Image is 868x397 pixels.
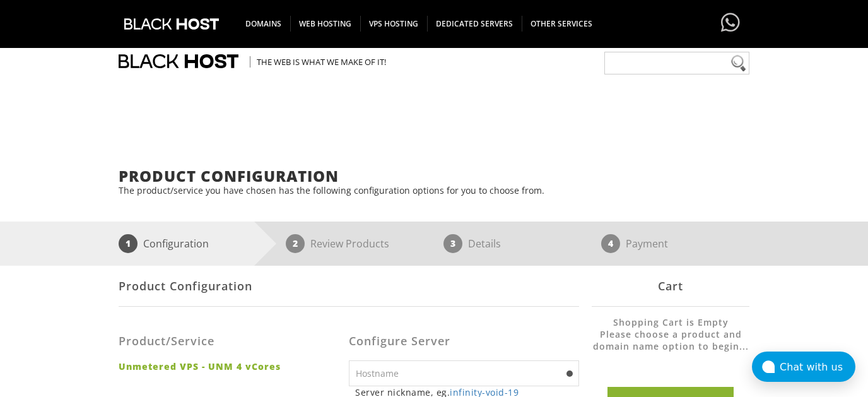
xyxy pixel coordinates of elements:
h3: Product/Service [119,335,339,348]
div: Cart [592,266,749,307]
h3: Configure Server [349,335,579,348]
span: 1 [119,234,138,253]
button: Chat with us [752,352,855,382]
p: Review Products [310,234,389,253]
span: OTHER SERVICES [522,16,601,32]
span: 4 [601,234,620,253]
p: Configuration [143,234,209,253]
p: Payment [626,234,668,253]
span: 3 [443,234,462,253]
input: Need help? [604,52,749,74]
span: WEB HOSTING [290,16,361,32]
li: Shopping Cart is Empty Please choose a product and domain name option to begin... [592,316,749,365]
span: DOMAINS [237,16,291,32]
p: The product/service you have chosen has the following configuration options for you to choose from. [119,184,749,196]
div: Product Configuration [119,266,579,307]
h1: Product Configuration [119,168,749,184]
div: Chat with us [780,361,855,373]
span: 2 [286,234,305,253]
span: VPS HOSTING [360,16,428,32]
strong: Unmetered VPS - UNM 4 vCores [119,360,339,372]
span: The Web is what we make of it! [250,56,386,68]
span: DEDICATED SERVERS [427,16,522,32]
p: Details [468,234,501,253]
input: Hostname [349,360,579,386]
